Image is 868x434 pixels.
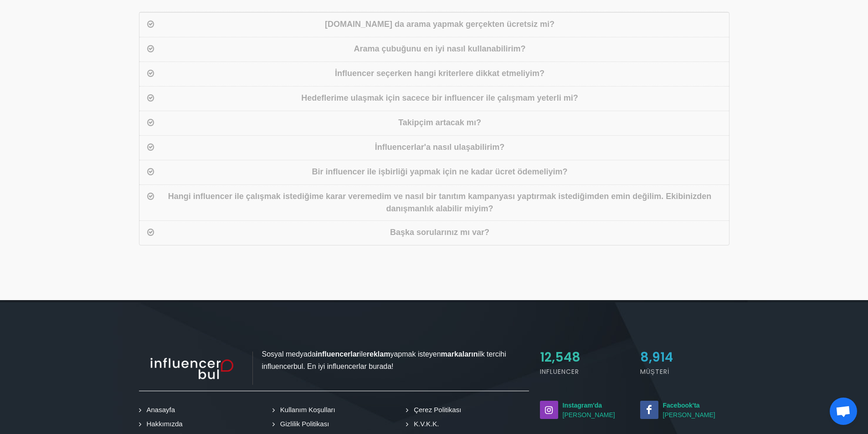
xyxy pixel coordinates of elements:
[640,348,673,366] span: 8,914
[540,401,629,420] small: [PERSON_NAME]
[156,117,724,130] div: Takipçim artacak mı?
[408,419,440,429] a: K.V.K.K.
[540,401,629,420] a: Instagram'da[PERSON_NAME]
[156,43,724,56] div: Arama çubuğunu en iyi nasıl kullanabilirim?
[156,18,724,31] div: [DOMAIN_NAME] da arama yapmak gerçekten ücretsiz mi?
[156,166,724,179] div: Bir influencer ile işbirliği yapmak için ne kadar ücret ödemeliyim?
[640,367,729,377] h5: Müşteri
[139,348,529,373] p: Sosyal medyada ile yapmak isteyen ilk tercihi influencerbul. En iyi influencerlar burada!
[540,348,580,366] span: 12,548
[139,352,253,385] img: influencer_light.png
[408,405,462,415] a: Çerez Politikası
[275,419,331,429] a: Gizlilik Politikası
[830,398,857,425] div: Açık sohbet
[441,350,478,358] strong: markaların
[316,350,360,358] strong: influencerlar
[275,405,337,415] a: Kullanım Koşulları
[640,401,729,420] a: Facebook'ta[PERSON_NAME]
[540,367,629,377] h5: Influencer
[156,67,724,81] div: İnfluencer seçerken hangi kriterlere dikkat etmeliyim?
[156,226,724,240] div: Başka sorularınız mı var?
[156,141,724,154] div: İnfluencerlar'a nasıl ulaşabilirim?
[563,402,602,409] strong: Instagram'da
[141,419,184,429] a: Hakkımızda
[663,402,700,409] strong: Facebook'ta
[640,401,729,420] small: [PERSON_NAME]
[367,350,390,358] strong: reklam
[156,190,724,215] div: Hangi influencer ile çalışmak istediğime karar veremedim ve nasıl bir tanıtım kampanyası yaptırma...
[156,92,724,105] div: Hedeflerime ulaşmak için sacece bir influencer ile çalışmam yeterli mi?
[141,405,177,415] a: Anasayfa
